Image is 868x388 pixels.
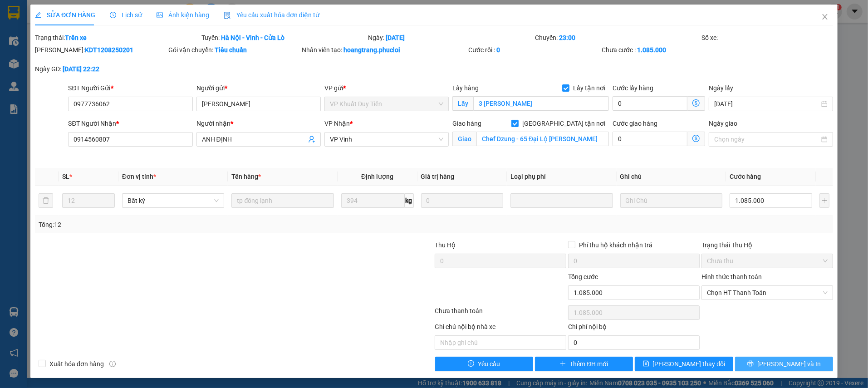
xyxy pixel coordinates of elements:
[122,173,156,180] span: Đơn vị tính
[821,13,829,20] span: close
[635,357,733,371] button: save[PERSON_NAME] thay đổi
[128,194,219,207] span: Bất kỳ
[507,168,616,186] th: Loại phụ phí
[435,322,566,335] div: Ghi chú nội bộ nhà xe
[709,84,733,92] label: Ngày lấy
[701,33,834,43] div: Số xe:
[196,118,321,128] div: Người nhận
[613,132,687,146] input: Cước giao hàng
[617,168,726,186] th: Ghi chú
[735,357,833,371] button: printer[PERSON_NAME] và In
[11,66,86,81] b: GỬI : VP Vinh
[747,360,754,368] span: printer
[613,84,653,92] label: Cước lấy hàng
[215,46,247,54] b: Tiêu chuẩn
[559,34,575,41] b: 23:00
[231,193,333,208] input: VD: Bàn, Ghế
[569,83,609,93] span: Lấy tận nơi
[757,359,821,369] span: [PERSON_NAME] và In
[613,120,657,127] label: Cước giao hàng
[452,132,476,146] span: Giao
[613,96,687,111] input: Cước lấy hàng
[39,220,335,230] div: Tổng: 12
[496,46,500,54] b: 0
[452,96,473,111] span: Lấy
[386,34,405,41] b: [DATE]
[85,46,133,54] b: KDT1208250201
[568,322,700,335] div: Chi phí nội bộ
[692,135,700,142] span: dollar-circle
[709,120,737,127] label: Ngày giao
[435,335,566,350] input: Nhập ghi chú
[35,45,167,55] div: [PERSON_NAME]:
[343,46,400,54] b: hoangtrang.phucloi
[324,83,449,93] div: VP gửi
[35,11,95,19] span: SỬA ĐƠN HÀNG
[330,97,443,111] span: VP Khuất Duy Tiến
[560,360,566,368] span: plus
[468,360,474,368] span: exclamation-circle
[435,357,533,371] button: exclamation-circleYêu cầu
[110,11,142,19] span: Lịch sử
[157,12,163,18] span: picture
[812,5,838,30] button: Close
[11,11,57,57] img: logo.jpg
[701,273,762,280] label: Hình thức thanh toán
[575,240,656,250] span: Phí thu hộ khách nhận trả
[701,240,833,250] div: Trạng thái Thu Hộ
[330,133,443,146] span: VP Vinh
[602,45,733,55] div: Chưa cước :
[368,33,534,43] div: Ngày:
[46,359,108,369] span: Xuất hóa đơn hàng
[85,22,379,34] li: [PERSON_NAME], [PERSON_NAME]
[68,118,192,128] div: SĐT Người Nhận
[570,359,608,369] span: Thêm ĐH mới
[714,134,819,144] input: Ngày giao
[85,34,379,45] li: Hotline: 02386655777, 02462925925, 0944789456
[568,273,598,280] span: Tổng cước
[201,33,367,43] div: Tuyến:
[405,193,414,208] span: kg
[637,46,666,54] b: 1.085.000
[361,173,393,180] span: Định lượng
[196,83,321,93] div: Người gửi
[35,12,41,18] span: edit
[653,359,726,369] span: [PERSON_NAME] thay đổi
[34,33,201,43] div: Trạng thái:
[476,132,609,146] input: Giao tận nơi
[535,357,633,371] button: plusThêm ĐH mới
[714,99,819,109] input: Ngày lấy
[435,241,456,249] span: Thu Hộ
[478,359,500,369] span: Yêu cầu
[62,173,69,180] span: SL
[620,193,722,208] input: Ghi Chú
[692,99,700,107] span: dollar-circle
[421,173,455,180] span: Giá trị hàng
[110,12,116,18] span: clock-circle
[452,120,481,127] span: Giao hàng
[819,193,829,208] button: plus
[39,193,53,208] button: delete
[473,96,609,111] input: Lấy tận nơi
[324,120,350,127] span: VP Nhận
[519,118,609,128] span: [GEOGRAPHIC_DATA] tận nơi
[63,65,99,73] b: [DATE] 22:22
[109,361,116,367] span: info-circle
[707,254,828,268] span: Chưa thu
[231,173,261,180] span: Tên hàng
[68,83,192,93] div: SĐT Người Gửi
[157,11,209,19] span: Ảnh kiện hàng
[534,33,701,43] div: Chuyến:
[65,34,87,41] b: Trên xe
[730,173,761,180] span: Cước hàng
[434,306,567,322] div: Chưa thanh toán
[421,193,504,208] input: 0
[707,286,828,300] span: Chọn HT Thanh Toán
[308,136,315,143] span: user-add
[168,45,300,55] div: Gói vận chuyển:
[468,45,600,55] div: Cước rồi :
[452,84,479,92] span: Lấy hàng
[302,45,466,55] div: Nhân viên tạo:
[35,64,167,74] div: Ngày GD:
[224,12,231,19] img: icon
